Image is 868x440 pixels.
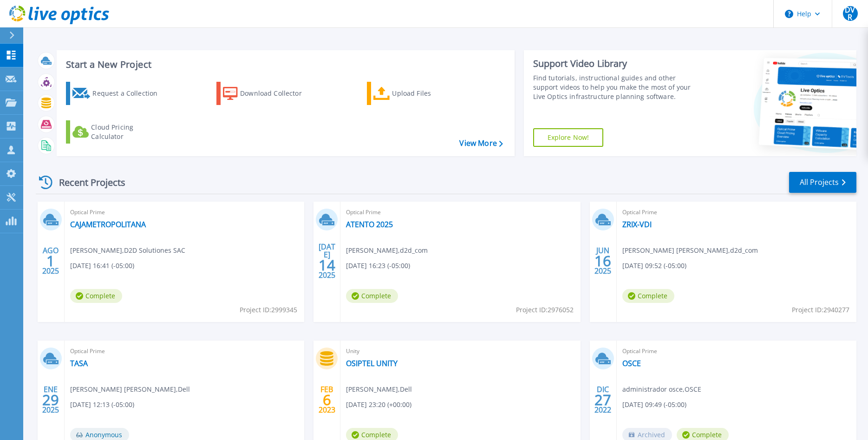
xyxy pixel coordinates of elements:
span: Project ID: 2999345 [240,305,297,315]
div: DIC 2022 [594,383,612,417]
div: Support Video Library [533,58,703,70]
span: Optical Prime [622,346,851,356]
span: [DATE] 09:52 (-05:00) [622,261,686,271]
span: 6 [323,396,331,404]
span: [DATE] 12:13 (-05:00) [70,400,134,410]
span: Unity [346,346,574,356]
a: Upload Files [367,82,470,105]
a: Request a Collection [66,82,170,105]
span: Complete [622,289,674,303]
span: 14 [319,261,335,269]
span: [PERSON_NAME] , D2D Solutiones SAC [70,245,185,256]
div: AGO 2025 [42,244,59,278]
span: [DATE] 23:20 (+00:00) [346,400,411,410]
span: 29 [42,396,59,404]
span: Optical Prime [622,207,851,217]
span: [DATE] 09:49 (-05:00) [622,400,686,410]
div: JUN 2025 [594,244,612,278]
span: 1 [46,257,55,265]
span: [DATE] 16:23 (-05:00) [346,261,410,271]
span: Complete [346,289,398,303]
span: [PERSON_NAME] , Dell [346,384,412,394]
a: View More [459,139,503,148]
span: administrador osce , OSCE [622,384,701,394]
a: Explore Now! [533,128,604,147]
span: Optical Prime [70,207,299,217]
div: Download Collector [240,84,314,103]
span: [DATE] 16:41 (-05:00) [70,261,134,271]
a: All Projects [789,172,856,193]
span: 16 [594,257,611,265]
span: Optical Prime [70,346,299,356]
span: [PERSON_NAME] , d2d_com [346,245,428,256]
h3: Start a New Project [66,59,503,70]
span: [PERSON_NAME] [PERSON_NAME] , Dell [70,384,190,394]
span: DVR [843,6,858,21]
span: 27 [594,396,611,404]
div: Request a Collection [92,84,167,103]
a: Download Collector [216,82,320,105]
a: ATENTO 2025 [346,220,393,229]
span: Project ID: 2976052 [516,305,574,315]
a: TASA [70,359,88,368]
div: Cloud Pricing Calculator [91,123,165,141]
span: Complete [70,289,122,303]
span: [PERSON_NAME] [PERSON_NAME] , d2d_com [622,245,758,256]
div: Upload Files [392,84,466,103]
div: FEB 2023 [318,383,336,417]
a: OSIPTEL UNITY [346,359,398,368]
div: [DATE] 2025 [318,244,336,278]
a: ZRIX-VDI [622,220,652,229]
a: Cloud Pricing Calculator [66,120,170,144]
div: ENE 2025 [42,383,59,417]
a: CAJAMETROPOLITANA [70,220,146,229]
span: Project ID: 2940277 [792,305,849,315]
div: Find tutorials, instructional guides and other support videos to help you make the most of your L... [533,73,703,101]
div: Recent Projects [36,171,138,194]
span: Optical Prime [346,207,574,217]
a: OSCE [622,359,641,368]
